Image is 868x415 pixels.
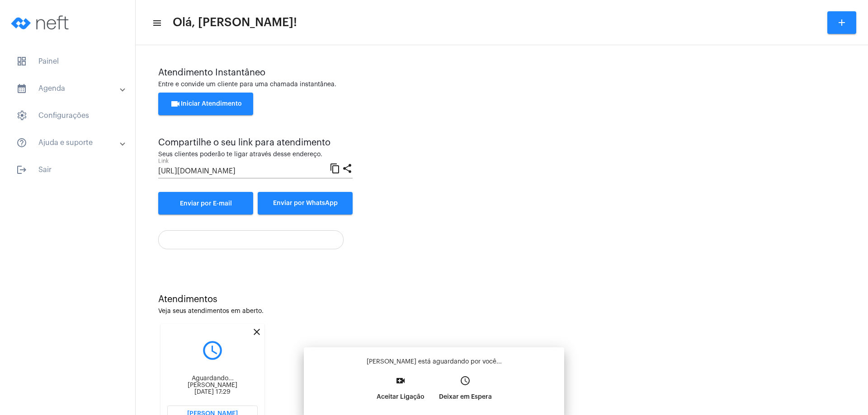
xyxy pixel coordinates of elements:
p: Aceitar Ligação [377,389,425,405]
p: [PERSON_NAME] está aguardando por você... [311,357,557,366]
mat-icon: video_call [395,375,406,386]
button: Deixar em Espera [432,373,499,411]
p: Deixar em Espera [439,389,492,405]
mat-icon: access_time [460,375,471,386]
button: Aceitar Ligação [369,373,432,411]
